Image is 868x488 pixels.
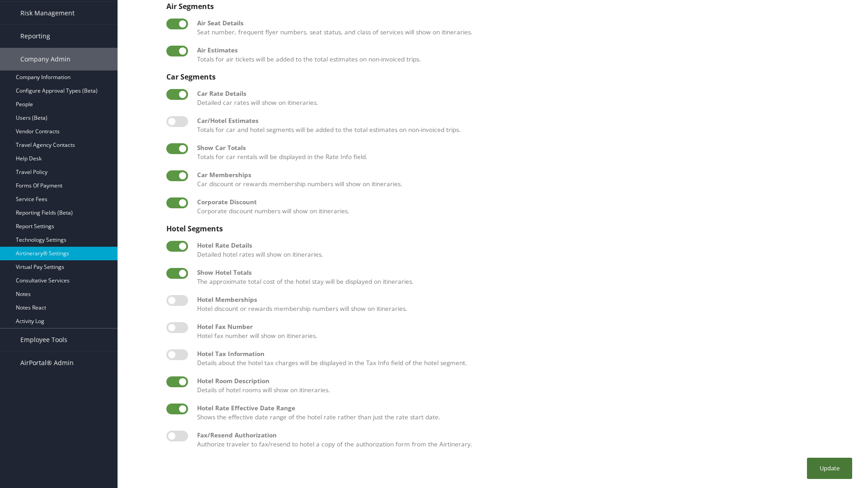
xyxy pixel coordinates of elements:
[197,197,850,216] label: Corporate discount numbers will show on itineraries.
[20,25,50,47] span: Reporting
[197,46,850,64] label: Totals for air tickets will be added to the total estimates on non-invoiced trips.
[197,376,850,395] label: Details of hotel rooms will show on itineraries.
[197,143,850,162] label: Totals for car rentals will be displayed in the Rate Info field.
[20,2,75,24] span: Risk Management
[197,46,850,55] div: Air Estimates
[20,48,71,70] span: Company Admin
[197,197,850,206] div: Corporate Discount
[197,295,850,314] label: Hotel discount or rewards membership numbers will show on itineraries.
[166,2,850,10] div: Air Segments
[197,431,850,440] div: Fax/Resend Authorization
[166,73,850,81] div: Car Segments
[197,268,850,277] div: Show Hotel Totals
[197,19,850,37] label: Seat number, frequent flyer numbers, seat status, and class of services will show on itineraries.
[197,116,850,135] label: Totals for car and hotel segments will be added to the total estimates on non-invoiced trips.
[197,431,850,449] label: Authorize traveler to fax/resend to hotel a copy of the authorization form from the Airtinerary.
[197,349,850,358] div: Hotel Tax Information
[166,225,850,233] div: Hotel Segments
[197,89,850,98] div: Car Rate Details
[197,89,850,108] label: Detailed car rates will show on itineraries.
[197,116,850,125] div: Car/Hotel Estimates
[197,170,850,189] label: Car discount or rewards membership numbers will show on itineraries.
[197,404,850,422] label: Shows the effective date range of the hotel rate rather than just the rate start date.
[197,241,850,250] div: Hotel Rate Details
[197,143,850,152] div: Show Car Totals
[197,322,850,331] div: Hotel Fax Number
[20,352,74,374] span: AirPortal® Admin
[807,458,852,479] button: Update
[197,241,850,259] label: Detailed hotel rates will show on itineraries.
[197,349,850,368] label: Details about the hotel tax charges will be displayed in the Tax Info field of the hotel segment.
[20,328,67,351] span: Employee Tools
[197,170,850,179] div: Car Memberships
[197,322,850,341] label: Hotel fax number will show on itineraries.
[197,404,850,413] div: Hotel Rate Effective Date Range
[197,268,850,286] label: The approximate total cost of the hotel stay will be displayed on itineraries.
[197,295,850,304] div: Hotel Memberships
[197,19,850,28] div: Air Seat Details
[197,376,850,385] div: Hotel Room Description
